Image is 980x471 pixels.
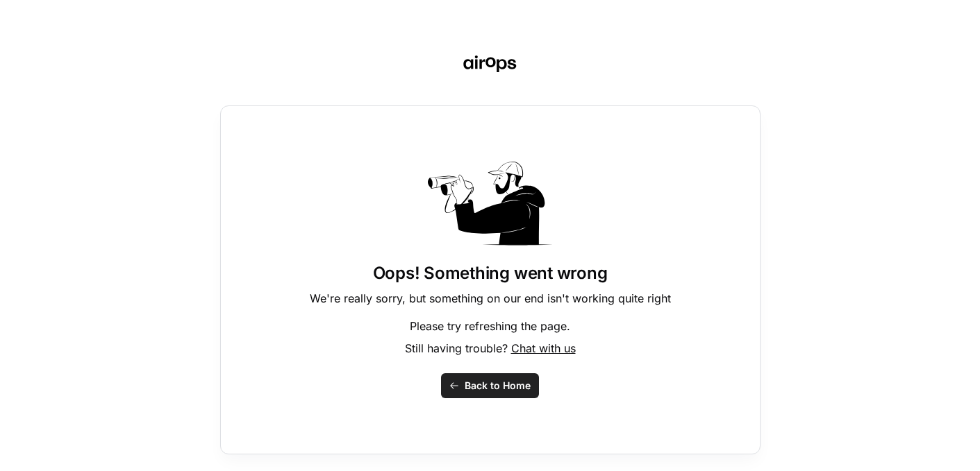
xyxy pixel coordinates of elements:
[373,262,608,284] h1: Oops! Something went wrong
[410,318,570,334] p: Please try refreshing the page.
[310,290,671,307] p: We're really sorry, but something on our end isn't working quite right
[405,340,576,357] p: Still having trouble?
[465,379,531,393] span: Back to Home
[441,373,539,398] button: Back to Home
[511,341,576,355] span: Chat with us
